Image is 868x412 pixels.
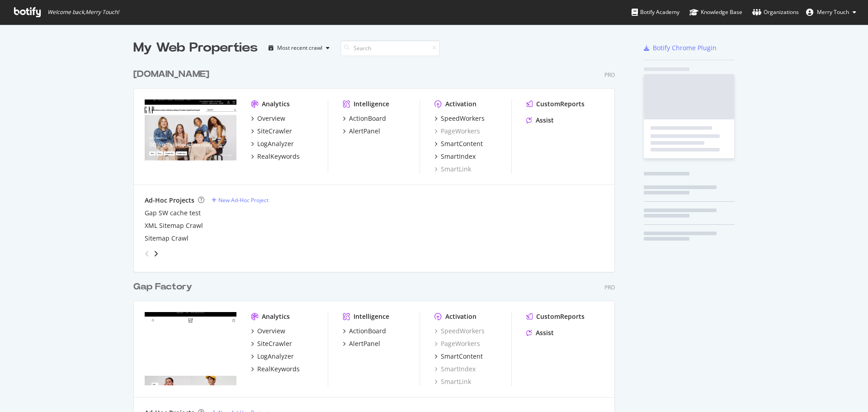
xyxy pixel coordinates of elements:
div: SiteCrawler [257,127,292,136]
a: SmartContent [434,139,483,148]
div: AlertPanel [349,127,380,136]
a: SiteCrawler [251,339,292,348]
a: SmartIndex [434,365,476,374]
div: SmartIndex [441,152,476,161]
a: SmartLink [434,165,471,174]
a: Gap SW cache test [145,208,201,218]
div: My Web Properties [133,39,258,57]
a: [DOMAIN_NAME] [133,68,213,81]
a: SmartContent [434,352,483,361]
div: Analytics [262,312,290,321]
a: ActionBoard [343,327,386,336]
div: LogAnalyzer [257,139,294,148]
div: Botify Academy [632,8,679,17]
div: Knowledge Base [689,8,742,17]
div: Organizations [752,8,799,17]
img: Gapfactory.com [145,312,236,385]
div: Gap Factory [133,280,192,294]
div: SmartContent [441,352,483,361]
a: SiteCrawler [251,127,292,136]
a: XML Sitemap Crawl [145,221,203,230]
a: New Ad-Hoc Project [212,196,269,204]
a: Gap Factory [133,280,196,294]
div: Ad-Hoc Projects [145,196,194,205]
a: CustomReports [526,99,585,109]
a: LogAnalyzer [251,352,294,361]
div: CustomReports [536,99,585,109]
a: SpeedWorkers [434,114,485,123]
div: Pro [604,284,615,291]
a: Sitemap Crawl [145,234,189,243]
div: LogAnalyzer [257,352,294,361]
div: AlertPanel [349,339,380,348]
div: Intelligence [354,99,389,109]
a: ActionBoard [343,114,386,123]
a: RealKeywords [251,365,300,374]
a: Overview [251,327,285,336]
div: Assist [536,328,554,337]
a: RealKeywords [251,152,300,161]
span: Merry Touch [817,8,849,16]
div: Analytics [262,99,290,109]
input: Search [340,40,440,56]
div: RealKeywords [257,365,300,374]
img: Gap.com [145,99,236,173]
a: Assist [526,116,554,125]
div: SpeedWorkers [441,114,485,123]
span: Welcome back, Merry Touch ! [47,9,119,16]
button: Merry Touch [799,5,863,19]
a: PageWorkers [434,339,480,348]
div: Intelligence [354,312,389,321]
div: angle-right [153,249,159,258]
div: ActionBoard [349,114,386,123]
div: angle-left [141,246,153,261]
a: Assist [526,328,554,337]
div: Overview [257,327,285,336]
a: PageWorkers [434,127,480,136]
div: Activation [445,312,476,321]
div: Most recent crawl [277,45,322,51]
div: Assist [536,116,554,125]
a: AlertPanel [343,339,380,348]
a: SpeedWorkers [434,327,485,336]
div: SmartContent [441,139,483,148]
div: [DOMAIN_NAME] [133,68,209,81]
div: Botify Chrome Plugin [653,43,717,52]
button: Most recent crawl [265,41,333,55]
div: Activation [445,99,476,109]
div: Overview [257,114,285,123]
div: CustomReports [536,312,585,321]
a: Overview [251,114,285,123]
div: SiteCrawler [257,339,292,348]
a: SmartLink [434,377,471,386]
div: RealKeywords [257,152,300,161]
div: New Ad-Hoc Project [218,196,269,204]
a: CustomReports [526,312,585,321]
a: SmartIndex [434,152,476,161]
div: Pro [604,71,615,79]
a: AlertPanel [343,127,380,136]
div: ActionBoard [349,327,386,336]
a: Botify Chrome Plugin [644,43,717,52]
a: LogAnalyzer [251,139,294,148]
